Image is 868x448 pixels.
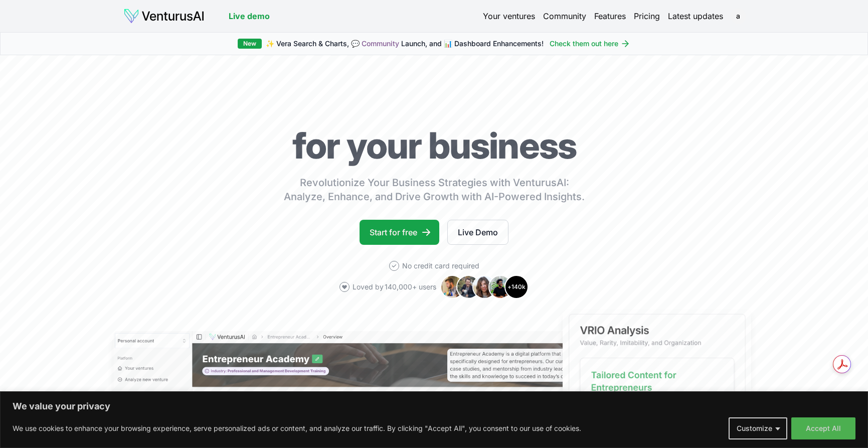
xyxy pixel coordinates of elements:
span: ✨ Vera Search & Charts, 💬 Launch, and 📊 Dashboard Enhancements! [266,39,544,49]
a: Pricing [634,10,660,22]
p: We value your privacy [13,400,855,412]
a: Latest updates [668,10,723,22]
button: Customize [729,417,787,439]
a: Live demo [229,10,270,22]
a: Community [543,10,586,22]
a: Community [362,39,399,48]
a: Features [594,10,626,22]
a: Your ventures [483,10,535,22]
img: Avatar 4 [488,275,512,299]
img: Avatar 1 [440,275,464,299]
a: Live Demo [447,220,508,245]
img: logo [123,8,205,24]
img: Avatar 2 [456,275,480,299]
a: Start for free [360,220,439,245]
p: We use cookies to enhance your browsing experience, serve personalized ads or content, and analyz... [13,422,581,434]
a: Check them out here [550,39,630,49]
button: Accept All [791,417,855,439]
span: a [730,8,746,24]
div: New [238,39,262,49]
img: Avatar 3 [472,275,496,299]
button: a [731,9,745,23]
